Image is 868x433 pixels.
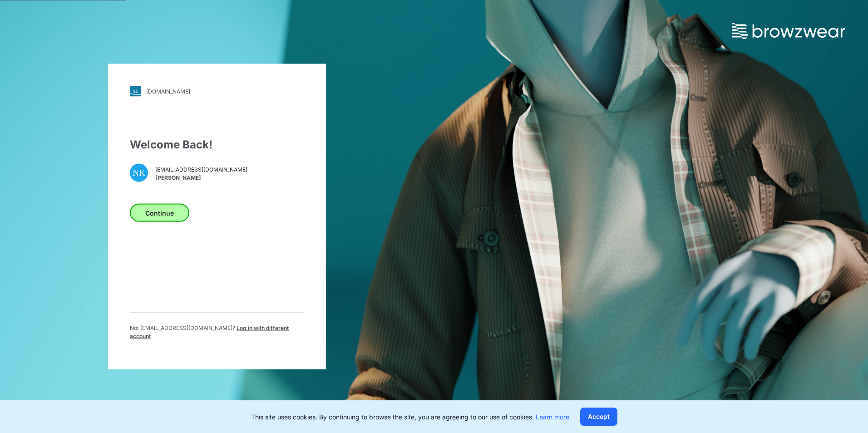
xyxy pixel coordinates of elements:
img: browzwear-logo.73288ffb.svg [732,23,845,39]
a: Learn more [536,413,569,421]
button: Continue [130,204,189,222]
div: Welcome Back! [130,137,304,153]
p: Not [EMAIL_ADDRESS][DOMAIN_NAME] ? [130,324,304,340]
div: [DOMAIN_NAME] [146,88,190,94]
img: svg+xml;base64,PHN2ZyB3aWR0aD0iMjgiIGhlaWdodD0iMjgiIHZpZXdCb3g9IjAgMCAyOCAyOCIgZmlsbD0ibm9uZSIgeG... [130,86,141,97]
a: [DOMAIN_NAME] [130,86,304,97]
p: This site uses cookies. By continuing to browse the site, you are agreeing to our use of cookies. [251,412,569,422]
span: [EMAIL_ADDRESS][DOMAIN_NAME] [155,165,247,173]
button: Accept [580,408,617,426]
span: [PERSON_NAME] [155,173,247,182]
div: NK [130,164,148,182]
